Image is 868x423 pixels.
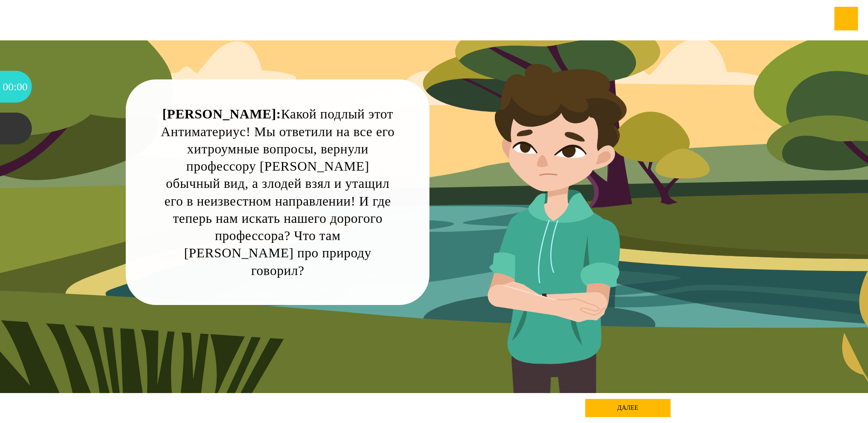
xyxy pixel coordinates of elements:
[161,105,395,279] div: Какой подлый этот Антиматериус! Мы ответили на все его хитроумные вопросы, вернули профессору [PE...
[162,107,281,121] strong: [PERSON_NAME]:
[396,87,422,113] div: Нажми на ГЛАЗ, чтобы скрыть текст и посмотреть картинку полностью
[14,71,17,103] div: :
[585,399,671,417] div: далее
[17,71,28,103] div: 00
[3,71,14,103] div: 00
